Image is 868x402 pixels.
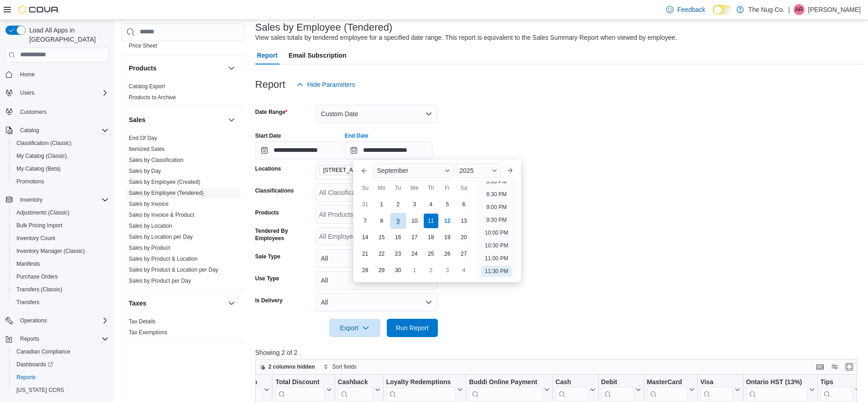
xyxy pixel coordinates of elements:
span: Run Report [396,323,429,332]
span: Tax Exemptions [129,329,168,336]
span: Reports [13,372,109,383]
div: Pricing [121,40,244,55]
h3: Products [129,64,157,73]
span: Sales by Product [129,244,170,252]
div: day-15 [374,230,389,245]
div: Buddi Online Payment [469,378,542,387]
button: Next month [503,163,517,178]
a: Transfers (Classic) [13,284,66,295]
span: Reports [20,335,39,343]
label: Tendered By Employees [255,227,312,242]
button: Inventory [16,194,46,205]
div: Products [121,81,244,107]
div: We [407,181,422,195]
span: Report [257,46,278,64]
span: 514 Ritson Rd S, Oshawa, ON L1H 5K4 [319,165,406,175]
button: My Catalog (Classic) [9,150,112,162]
span: Purchase Orders [13,271,109,282]
div: day-9 [390,213,406,229]
div: day-17 [407,230,422,245]
button: Export [329,319,380,337]
span: Export [335,319,375,337]
div: day-3 [407,197,422,212]
span: Inventory Count [13,233,109,244]
span: Washington CCRS [13,385,109,396]
span: AR [795,4,803,15]
div: Tips [820,378,852,387]
input: Press the down key to open a popover containing a calendar. [255,141,343,160]
div: Tips [820,378,852,402]
button: Purchase Orders [9,270,112,283]
div: day-6 [457,197,471,212]
div: day-1 [407,263,422,278]
p: [PERSON_NAME] [808,4,861,15]
span: [US_STATE] CCRS [16,386,64,394]
button: Taxes [226,298,237,309]
div: September, 2025 [357,196,472,279]
span: Transfers [16,299,39,306]
span: Sales by Location [129,222,172,230]
div: Cash [555,378,588,387]
span: Canadian Compliance [13,346,109,357]
span: Inventory Count [16,235,55,242]
a: Manifests [13,258,43,269]
button: Buddi Online Payment [469,378,549,402]
span: Classification (Classic) [16,139,72,147]
a: Transfers [13,297,43,308]
button: Manifests [9,257,112,270]
span: End Of Day [129,134,157,142]
div: Visa [700,378,732,402]
div: Buddi Online Payment [469,378,542,402]
button: Reports [16,333,43,344]
span: Dashboards [16,361,53,368]
a: Purchase Orders [13,271,62,282]
a: My Catalog (Classic) [13,150,71,161]
button: Catalog [16,125,42,136]
span: Sales by Location per Day [129,233,193,241]
span: Hide Parameters [307,80,355,89]
div: day-12 [440,214,455,228]
div: Button. Open the year selector. 2025 is currently selected. [456,163,501,178]
li: 8:00 PM [483,176,510,187]
span: Manifests [13,258,109,269]
span: Sales by Invoice [129,200,168,208]
a: Sales by Product per Day [129,278,191,284]
span: Feedback [677,5,705,14]
p: | [788,4,790,15]
button: Taxes [129,299,224,308]
label: Start Date [255,132,281,139]
button: Custom Date [316,105,438,123]
a: My Catalog (Beta) [13,163,64,174]
div: day-18 [424,230,438,245]
button: Catalog [2,124,112,137]
input: Press the down key to enter a popover containing a calendar. Press the escape key to close the po... [345,141,432,160]
a: Sales by Product [129,245,170,251]
span: Sales by Employee (Tendered) [129,189,204,197]
span: Email Subscription [289,46,347,64]
p: The Nug Co. [748,4,784,15]
span: Canadian Compliance [16,348,70,355]
label: End Date [345,132,368,139]
span: Sort fields [332,363,357,370]
span: Adjustments (Classic) [13,207,109,218]
h3: Taxes [129,299,147,308]
a: Tax Exemptions [129,329,168,336]
button: Tips [820,378,860,402]
span: Transfers [13,297,109,308]
span: Home [16,69,109,80]
div: day-2 [391,197,405,212]
button: Products [129,64,224,73]
div: day-11 [424,214,438,228]
label: Sale Type [255,253,280,260]
button: Previous Month [357,163,372,178]
span: My Catalog (Classic) [16,152,67,160]
div: Total Discount [275,378,324,387]
div: day-4 [424,197,438,212]
img: Cova [18,5,59,14]
div: day-31 [358,197,373,212]
button: All [316,249,438,268]
span: Sales by Product & Location [129,255,198,263]
span: Customers [16,106,109,117]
